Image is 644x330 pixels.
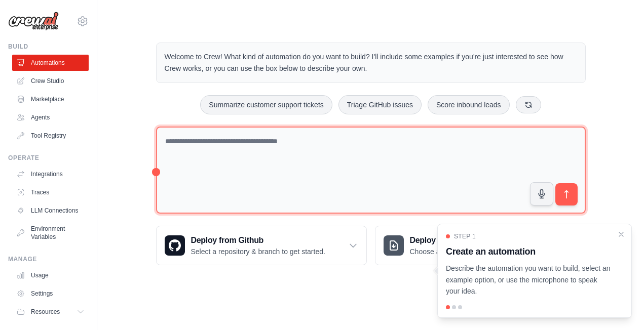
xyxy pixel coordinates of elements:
span: Resources [31,308,60,316]
p: Describe the automation you want to build, select an example option, or use the microphone to spe... [446,263,611,297]
button: Summarize customer support tickets [200,95,332,114]
p: Select a repository & branch to get started. [191,246,325,257]
div: Widget de chat [593,281,644,330]
button: Triage GitHub issues [338,95,422,114]
div: Manage [8,255,89,263]
a: Environment Variables [12,221,89,245]
h3: Deploy from Github [191,234,325,246]
button: Resources [12,304,89,320]
a: Traces [12,184,89,200]
div: Build [8,43,89,51]
a: Crew Studio [12,73,89,89]
span: Step 1 [454,232,476,240]
a: Settings [12,285,89,302]
h3: Deploy from zip file [410,234,496,246]
div: Operate [8,154,89,162]
a: Marketplace [12,91,89,107]
img: Logo [8,12,59,31]
a: LLM Connections [12,202,89,219]
iframe: Chat Widget [593,281,644,330]
a: Tool Registry [12,128,89,144]
h3: Create an automation [446,244,611,259]
a: Integrations [12,166,89,182]
a: Agents [12,109,89,126]
a: Usage [12,267,89,283]
button: Score inbound leads [428,95,510,114]
p: Choose a zip file to upload. [410,246,496,257]
p: Welcome to Crew! What kind of automation do you want to build? I'll include some examples if you'... [165,51,577,74]
button: Close walkthrough [617,230,625,238]
a: Automations [12,55,89,71]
